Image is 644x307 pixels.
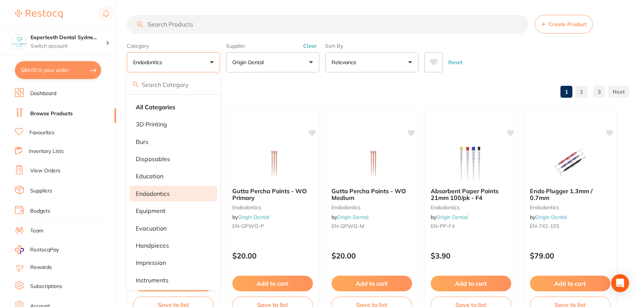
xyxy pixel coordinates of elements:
[530,214,567,220] span: by
[431,276,511,291] button: Add to cart
[30,110,73,118] a: Browse Products
[611,274,629,292] div: Open Intercom Messenger
[30,167,60,175] a: View Orders
[136,277,169,283] p: instruments
[530,204,610,210] small: endodontics
[30,227,43,235] a: Team
[431,188,511,201] b: Absorbent Paper Points 21mm 100/pk - F4
[332,251,412,260] p: $20.00
[431,223,455,229] span: EN-PP-F4
[30,246,59,254] span: RestocqPay
[226,43,319,49] label: Supplier
[447,144,495,182] img: Absorbent Paper Points 21mm 100/pk - F4
[232,204,313,210] small: endodontics
[593,84,605,99] a: 3
[337,214,368,220] a: Origin Dental
[12,34,26,49] img: Experteeth Dental Sydney CBD
[15,245,59,254] a: RestocqPay
[431,204,511,210] small: endodontics
[530,187,593,201] span: Endo Plugger 1.3mm / 0.7mm
[29,129,54,137] a: Favourites
[30,207,50,215] a: Budgets
[332,187,406,201] span: Gutta Percha Points - WO Medium
[232,187,307,201] span: Gutta Percha Points - WO Primary
[136,173,163,179] p: education
[530,223,559,229] span: EN-742-103
[226,52,319,72] button: Origin Dental
[238,214,269,220] a: Origin Dental
[232,214,269,220] span: by
[332,59,359,66] p: Relevance
[136,138,148,145] p: burs
[530,188,610,201] b: Endo Plugger 1.3mm / 0.7mm
[127,52,220,72] button: endodontics
[332,276,412,291] button: Add to cart
[530,276,610,291] button: Add to cart
[575,84,587,99] a: 2
[136,156,170,162] p: disposables
[232,59,267,66] p: Origin Dental
[232,223,264,229] span: EN-GPWO-P
[535,214,567,220] a: Origin Dental
[232,188,313,201] b: Gutta Percha Points - WO Primary
[248,144,297,182] img: Gutta Percha Points - WO Primary
[446,52,465,72] button: Reset
[136,259,166,266] p: impression
[301,43,319,49] button: Clear
[127,43,220,49] label: Category
[325,43,418,49] label: Sort By
[332,214,368,220] span: by
[436,214,468,220] a: Origin Dental
[431,214,468,220] span: by
[15,61,101,79] button: $84.00 in your order
[31,43,106,50] p: Switch account
[29,148,64,155] a: Inventory Lists
[30,283,62,290] a: Subscriptions
[431,251,511,260] p: $3.90
[31,34,106,41] h4: Experteeth Dental Sydney CBD
[136,121,167,128] p: 3D Printing
[136,225,167,232] p: evacuation
[136,242,169,249] p: handpieces
[232,276,313,291] button: Add to cart
[546,144,594,182] img: Endo Plugger 1.3mm / 0.7mm
[30,90,56,97] a: Dashboard
[535,15,593,34] button: Create Product
[30,187,52,195] a: Suppliers
[560,84,572,99] a: 1
[130,99,217,115] li: Clear selection
[136,190,170,197] p: endodontics
[348,144,396,182] img: Gutta Percha Points - WO Medium
[332,204,412,210] small: endodontics
[30,264,52,271] a: Rewards
[332,223,364,229] span: EN-GPWO-M
[15,245,24,254] img: RestocqPay
[136,104,175,110] strong: All Categories
[133,59,165,66] p: endodontics
[127,15,529,34] input: Search Products
[325,52,418,72] button: Relevance
[332,188,412,201] b: Gutta Percha Points - WO Medium
[232,251,313,260] p: $20.00
[127,75,220,94] input: Search Category
[15,10,63,19] img: Restocq Logo
[530,251,610,260] p: $79.00
[136,207,166,214] p: equipment
[431,187,499,201] span: Absorbent Paper Points 21mm 100/pk - F4
[15,6,63,23] a: Restocq Logo
[549,21,587,27] span: Create Product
